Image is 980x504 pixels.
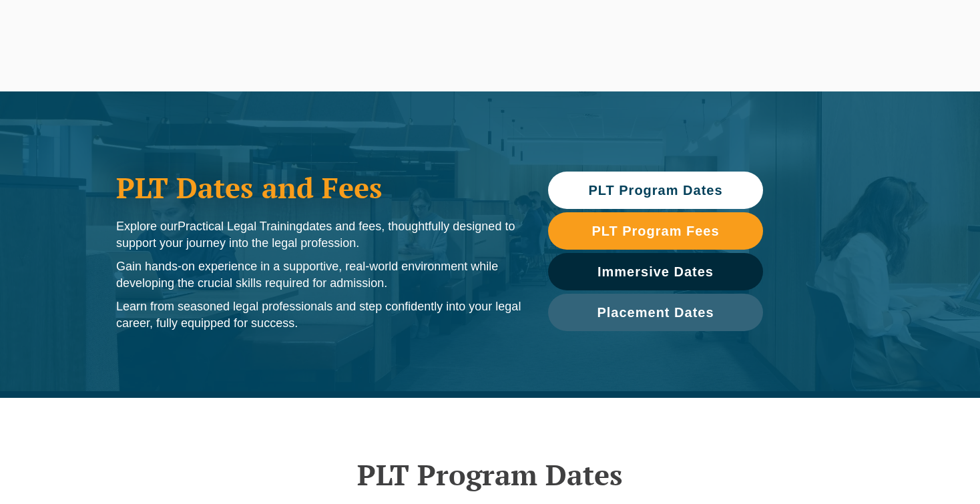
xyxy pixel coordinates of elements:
p: Learn from seasoned legal professionals and step confidently into your legal career, fully equipp... [116,298,521,332]
span: PLT Program Dates [588,184,722,197]
h1: PLT Dates and Fees [116,171,521,204]
span: PLT Program Fees [591,224,719,238]
h2: PLT Program Dates [109,458,871,491]
span: Immersive Dates [597,265,714,278]
span: Placement Dates [597,306,714,319]
a: Placement Dates [548,294,763,331]
p: Gain hands-on experience in a supportive, real-world environment while developing the crucial ski... [116,258,521,292]
a: PLT Program Dates [548,172,763,209]
a: Immersive Dates [548,253,763,290]
p: Explore our dates and fees, thoughtfully designed to support your journey into the legal profession. [116,218,521,252]
span: Practical Legal Training [178,220,302,233]
a: PLT Program Fees [548,212,763,250]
